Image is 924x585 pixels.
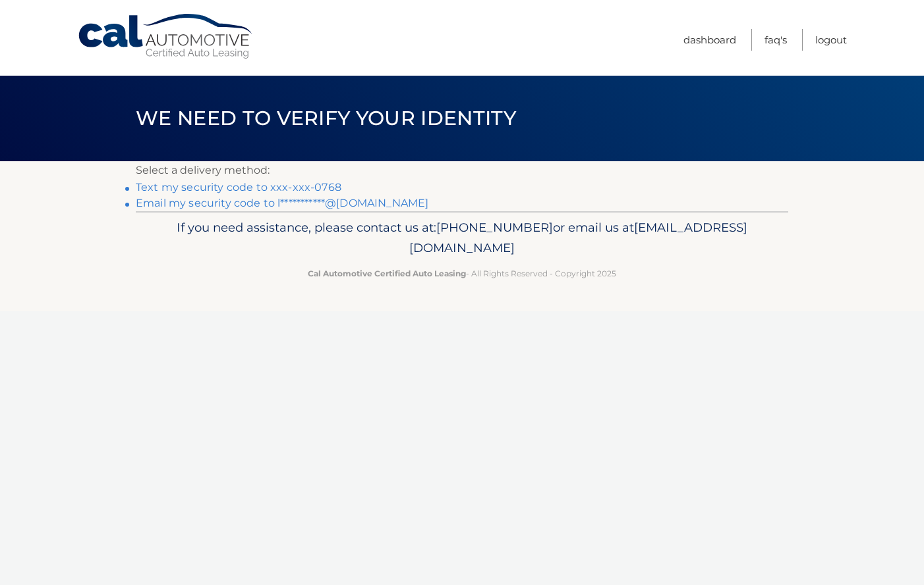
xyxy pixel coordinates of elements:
[144,217,780,259] p: If you need assistance, please contact us at: or email us at
[765,29,787,51] a: FAQ's
[77,13,255,60] a: Cal Automotive
[144,267,780,280] p: - All Rights Reserved - Copyright 2025
[136,181,341,193] a: Text my security code to xxx-xxx-0768
[436,220,553,235] span: [PHONE_NUMBER]
[308,268,466,278] strong: Cal Automotive Certified Auto Leasing
[683,29,736,51] a: Dashboard
[136,106,516,130] span: We need to verify your identity
[136,161,788,180] p: Select a delivery method:
[815,29,847,51] a: Logout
